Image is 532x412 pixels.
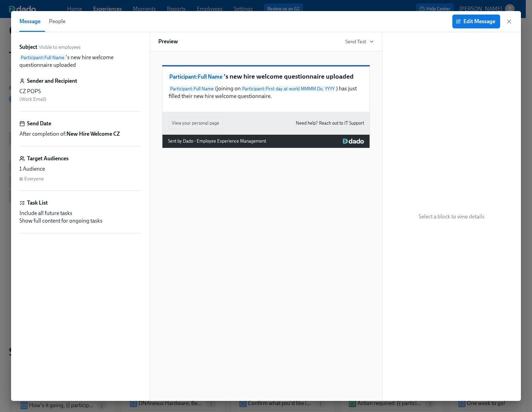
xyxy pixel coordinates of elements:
[24,176,44,182] div: Everyone
[39,44,81,51] span: Visible to employees
[158,38,178,45] h6: Preview
[27,77,77,85] h6: Sender and Recipient
[19,209,141,217] div: Include all future tasks
[66,131,120,137] strong: New Hire Welcome CZ
[27,120,51,127] h6: Send Date
[168,72,364,81] p: 's new hire welcome questionnaire uploaded
[168,84,364,101] div: Participant:Full Name(joining onParticipant:First day at work| MMMM Do, YYYY) has just filled the...
[19,43,37,51] label: Subject
[296,119,364,127] a: Need help? Reach out to IT Support
[345,38,374,45] button: Send Test
[457,18,495,25] span: Edit Message
[168,117,223,129] button: View your personal page
[27,155,69,162] h6: Target Audiences
[19,54,66,61] span: Participant : Full Name
[27,199,48,207] h6: Task List
[382,32,521,401] div: Select a block to view details
[19,165,141,173] div: 1 Audience
[19,54,141,69] p: 's new hire welcome questionnaire uploaded
[19,17,41,26] span: Message
[343,138,364,144] img: Dado
[19,96,46,102] span: ( Work Email )
[172,120,219,127] span: View your personal page
[19,88,141,95] div: CZ POPS
[168,73,224,80] span: Participant : Full Name
[452,15,500,28] button: Edit Message
[49,17,65,26] span: People
[168,137,266,145] div: Sent by Dado - Employee Experience Management
[19,217,141,225] div: Show full content for ongoing tasks
[19,130,120,138] span: After completion of:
